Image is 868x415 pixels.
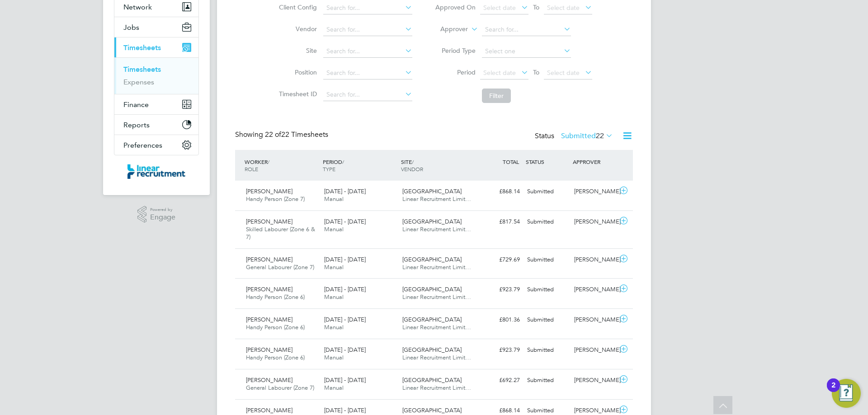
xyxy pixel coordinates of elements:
span: [PERSON_NAME] [246,316,292,323]
div: APPROVER [571,154,618,170]
div: Submitted [524,214,571,229]
span: ROLE [245,165,258,173]
span: [PERSON_NAME] [246,346,292,354]
input: Search for... [323,89,412,101]
div: £868.14 [476,184,524,199]
a: Timesheets [123,65,161,74]
span: Powered by [150,206,175,214]
span: Manual [324,354,344,361]
div: [PERSON_NAME] [571,214,618,229]
span: Manual [324,195,344,203]
span: [PERSON_NAME] [246,376,292,384]
div: £729.69 [476,252,524,267]
span: Network [123,3,152,11]
input: Search for... [323,45,412,58]
input: Search for... [323,2,412,14]
span: Linear Recruitment Limit… [402,263,471,271]
div: [PERSON_NAME] [571,373,618,388]
label: Approver [427,25,468,34]
span: Select date [483,4,516,12]
div: [PERSON_NAME] [571,184,618,199]
span: [DATE] - [DATE] [324,406,366,414]
button: Timesheets [114,37,198,57]
span: / [268,158,269,165]
label: Timesheet ID [276,90,317,98]
span: Manual [324,263,344,271]
span: [GEOGRAPHIC_DATA] [402,406,462,414]
span: Handy Person (Zone 6) [246,323,305,331]
button: Jobs [114,17,198,37]
div: Submitted [524,282,571,297]
span: Finance [123,100,149,109]
span: [DATE] - [DATE] [324,285,366,293]
span: VENDOR [401,165,423,173]
span: Skilled Labourer (Zone 6 & 7) [246,225,315,241]
input: Search for... [323,23,412,36]
span: General Labourer (Zone 7) [246,263,314,271]
label: Site [276,47,317,55]
span: Linear Recruitment Limit… [402,323,471,331]
span: TOTAL [503,158,519,165]
label: Approved On [435,3,476,11]
span: [GEOGRAPHIC_DATA] [402,316,462,323]
span: Reports [123,121,150,129]
img: linearrecruitment-logo-retina.png [127,164,185,179]
a: Powered byEngage [137,206,176,223]
input: Select one [482,45,571,58]
div: £923.79 [476,343,524,358]
span: [GEOGRAPHIC_DATA] [402,376,462,384]
span: / [342,158,344,165]
label: Submitted [561,131,613,140]
span: Linear Recruitment Limit… [402,384,471,392]
span: [DATE] - [DATE] [324,256,366,263]
div: 2 [831,385,835,397]
span: [PERSON_NAME] [246,256,292,263]
div: Showing [235,130,330,140]
div: [PERSON_NAME] [571,282,618,297]
div: [PERSON_NAME] [571,312,618,327]
span: [DATE] - [DATE] [324,346,366,354]
div: £817.54 [476,214,524,229]
span: 22 of [265,130,281,139]
div: [PERSON_NAME] [571,252,618,267]
div: Submitted [524,343,571,358]
span: Select date [547,69,580,77]
span: Engage [150,214,175,221]
span: [GEOGRAPHIC_DATA] [402,346,462,354]
span: [GEOGRAPHIC_DATA] [402,256,462,263]
span: [DATE] - [DATE] [324,316,366,323]
span: [GEOGRAPHIC_DATA] [402,187,462,195]
span: Select date [547,4,580,12]
label: Vendor [276,25,317,33]
span: TYPE [323,165,335,173]
div: SITE [399,154,477,177]
span: [PERSON_NAME] [246,285,292,293]
div: WORKER [242,154,321,177]
span: Handy Person (Zone 6) [246,354,305,361]
span: [PERSON_NAME] [246,218,292,225]
span: Linear Recruitment Limit… [402,293,471,301]
input: Search for... [323,67,412,79]
span: Linear Recruitment Limit… [402,195,471,203]
span: [PERSON_NAME] [246,406,292,414]
span: Preferences [123,141,162,149]
button: Preferences [114,135,198,155]
div: Submitted [524,373,571,388]
label: Period [435,68,476,76]
label: Period Type [435,47,476,55]
a: Go to home page [114,164,199,179]
span: Linear Recruitment Limit… [402,354,471,361]
span: Manual [324,384,344,392]
button: Reports [114,115,198,135]
div: [PERSON_NAME] [571,343,618,358]
span: Linear Recruitment Limit… [402,225,471,233]
span: Select date [483,69,516,77]
span: [DATE] - [DATE] [324,376,366,384]
div: Submitted [524,184,571,199]
span: Handy Person (Zone 6) [246,293,305,301]
button: Open Resource Center, 2 new notifications [832,379,861,408]
div: Submitted [524,252,571,267]
span: To [530,1,542,13]
span: [PERSON_NAME] [246,187,292,195]
div: PERIOD [321,154,399,177]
